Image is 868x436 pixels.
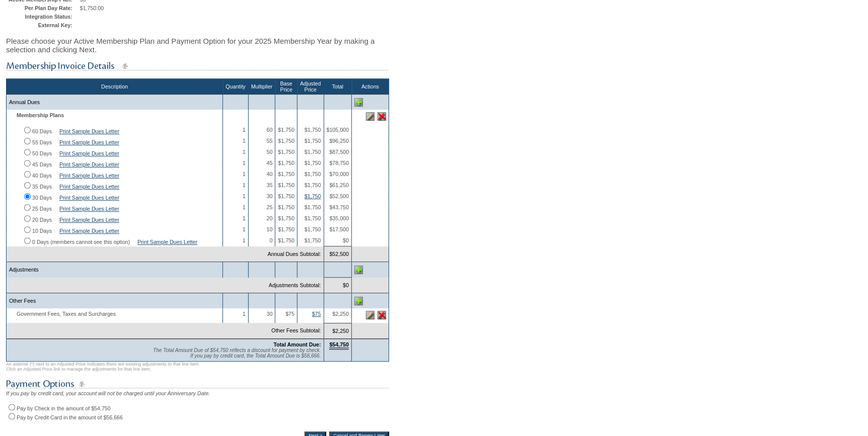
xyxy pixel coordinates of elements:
[59,172,119,179] a: Print Sample Dues Letter
[304,138,321,144] span: $1,750
[304,149,321,155] span: $1,750
[327,127,349,133] span: $105,000
[32,206,52,212] label: 25 Days
[278,149,294,155] span: $1,750
[278,160,294,166] span: $1,750
[312,311,321,317] a: $75
[6,390,210,396] span: If you pay by credit card, your account will not be charged until your Anniversary Date.
[352,79,389,95] th: Actions
[278,237,294,243] span: $1,750
[270,237,273,243] span: 0
[137,239,197,245] a: Print Sample Dues Letter
[275,79,297,95] th: Base Price
[32,139,52,145] label: 55 Days
[59,128,119,134] a: Print Sample Dues Letter
[304,127,321,133] span: $1,750
[32,184,52,190] label: 35 Days
[6,362,200,372] span: An asterisk (*) next to an Adjusted Price indicates there are existing adjustments to that line i...
[59,195,119,201] a: Print Sample Dues Letter
[304,237,321,243] span: $1,750
[278,226,294,232] span: $1,750
[9,5,77,11] td: Per Plan Day Rate:
[278,204,294,210] span: $1,750
[243,204,246,210] span: 1
[223,79,249,95] th: Quantity
[329,138,349,144] span: $96,250
[354,266,363,274] img: Add Adjustments line item
[59,150,119,156] a: Print Sample Dues Letter
[7,293,223,309] td: Other Fees
[243,160,246,166] span: 1
[278,171,294,177] span: $1,750
[267,193,273,199] span: 30
[329,204,349,210] span: $43,750
[59,139,119,145] a: Print Sample Dues Letter
[278,127,294,133] span: $1,750
[267,204,273,210] span: 25
[7,79,223,95] th: Description
[32,228,52,234] label: 10 Days
[324,323,351,338] td: $2,250
[329,160,349,166] span: $78,750
[267,311,273,317] span: 30
[278,182,294,188] span: $1,750
[243,149,246,155] span: 1
[9,311,121,317] span: Government Fees, Taxes and Surcharges
[285,311,294,317] span: $75
[7,323,324,338] td: Other Fees Subtotal:
[304,171,321,177] span: $1,750
[9,14,77,20] td: Integration Status:
[267,215,273,221] span: 20
[366,311,374,319] img: Edit this line item
[7,278,324,293] td: Adjustments Subtotal:
[324,278,351,293] td: $0
[267,182,273,188] span: 35
[354,98,363,107] img: Add Annual Dues line item
[6,32,389,59] div: Please choose your Active Membership Plan and Payment Option for your 2025 Membership Year by mak...
[329,193,349,199] span: $52,500
[243,215,246,221] span: 1
[329,341,349,350] span: $54,750
[267,171,273,177] span: 40
[332,311,349,317] span: $2,250
[243,226,246,232] span: 1
[329,226,349,232] span: $17,500
[59,184,119,190] a: Print Sample Dues Letter
[32,172,52,179] label: 40 Days
[243,171,246,177] span: 1
[267,127,273,133] span: 60
[80,5,104,11] span: $1,750.00
[17,112,64,118] b: Membership Plans
[267,138,273,144] span: 55
[7,246,324,262] td: Annual Dues Subtotal:
[297,79,324,95] th: Adjusted Price
[32,128,52,134] label: 60 Days
[32,195,52,201] label: 30 Days
[7,95,223,110] td: Annual Dues
[59,217,119,223] a: Print Sample Dues Letter
[7,338,324,361] td: Total Amount Due:
[329,171,349,177] span: $70,000
[32,150,52,156] label: 50 Days
[267,149,273,155] span: 50
[377,311,386,319] img: Delete this line item
[278,138,294,144] span: $1,750
[329,215,349,221] span: $35,000
[329,182,349,188] span: $61,250
[243,237,246,243] span: 1
[6,60,388,72] img: subTtlMembershipInvoiceDetails.gif
[7,262,223,278] td: Adjustments
[304,160,321,166] span: $1,750
[304,226,321,232] span: $1,750
[354,297,363,305] img: Add Other Fees line item
[329,149,349,155] span: $87,500
[267,226,273,232] span: 10
[278,215,294,221] span: $1,750
[304,182,321,188] span: $1,750
[6,378,388,390] img: subTtlPaymentOptions.gif
[32,161,52,167] label: 45 Days
[304,215,321,221] span: $1,750
[324,79,351,95] th: Total
[243,138,246,144] span: 1
[343,237,349,243] span: $0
